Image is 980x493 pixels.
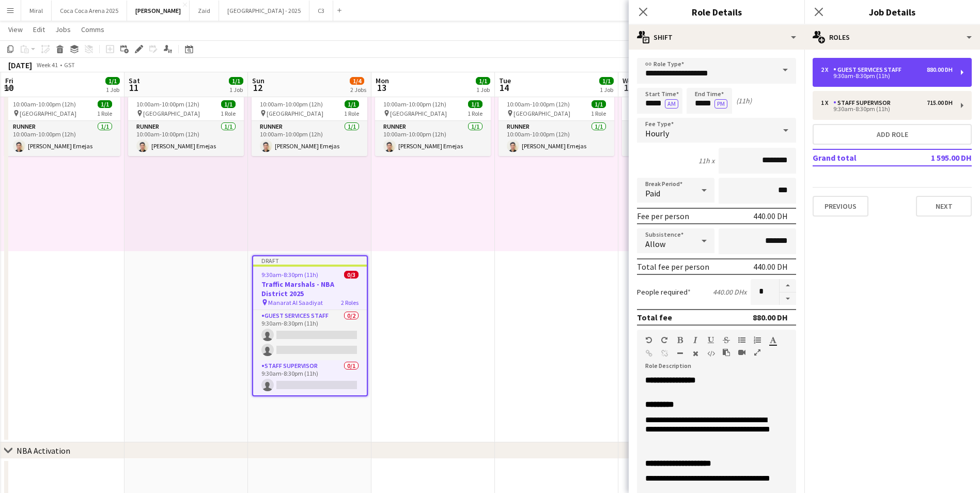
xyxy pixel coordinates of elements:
[29,23,49,36] a: Edit
[13,100,76,108] span: 10:00am-10:00pm (12h)
[64,61,75,69] div: GST
[476,86,490,94] div: 1 Job
[497,82,511,94] span: 14
[645,336,652,344] button: Undo
[637,312,672,322] div: Total fee
[221,110,236,117] span: 1 Role
[128,96,244,156] app-job-card: 10:00am-10:00pm (12h)1/1 [GEOGRAPHIC_DATA]1 RoleRunner1/110:00am-10:00pm (12h)[PERSON_NAME] Emejas
[4,23,27,36] a: View
[344,271,359,279] span: 0/3
[383,100,446,108] span: 10:00am-10:00pm (12h)
[8,25,23,34] span: View
[251,82,265,94] span: 12
[738,348,745,357] button: Insert video
[106,86,119,94] div: 1 Job
[507,100,570,108] span: 10:00am-10:00pm (12h)
[754,348,761,357] button: Fullscreen
[692,349,699,358] button: Clear Formatting
[81,25,104,34] span: Comms
[375,121,491,156] app-card-role: Runner1/110:00am-10:00pm (12h)[PERSON_NAME] Emejas
[676,349,683,358] button: Horizontal Line
[127,82,140,94] span: 11
[136,100,199,108] span: 10:00am-10:00pm (12h)
[268,299,323,306] span: Manarat Al Saadiyat
[821,106,953,112] div: 9:30am-8:30pm (11h)
[780,279,796,292] button: Increase
[129,76,140,85] span: Sat
[813,196,868,217] button: Previous
[253,256,367,265] div: Draft
[468,100,483,108] span: 1/1
[17,445,70,456] div: NBA Activation
[350,86,366,94] div: 2 Jobs
[753,211,788,221] div: 440.00 DH
[350,77,364,85] span: 1/4
[665,99,678,109] button: AM
[253,310,367,360] app-card-role: Guest Services Staff0/29:30am-8:30pm (11h)
[780,292,796,305] button: Decrease
[514,110,570,117] span: [GEOGRAPHIC_DATA]
[622,121,738,156] app-card-role: Runner1/110:00am-10:00pm (12h)[PERSON_NAME] Emejas
[629,5,804,19] h3: Role Details
[252,96,367,156] app-job-card: 10:00am-10:00pm (12h)1/1 [GEOGRAPHIC_DATA]1 RoleRunner1/110:00am-10:00pm (12h)[PERSON_NAME] Emejas
[707,336,714,344] button: Underline
[707,349,714,358] button: HTML Code
[645,188,660,198] span: Paid
[374,82,389,94] span: 13
[252,76,265,85] span: Sun
[637,287,691,297] label: People required
[375,96,491,156] app-job-card: 10:00am-10:00pm (12h)1/1 [GEOGRAPHIC_DATA]1 RoleRunner1/110:00am-10:00pm (12h)[PERSON_NAME] Emejas
[5,76,13,85] span: Fri
[833,66,906,73] div: Guest Services Staff
[592,100,606,108] span: 1/1
[221,100,236,108] span: 1/1
[637,211,689,221] div: Fee per person
[252,121,367,156] app-card-role: Runner1/110:00am-10:00pm (12h)[PERSON_NAME] Emejas
[344,110,359,117] span: 1 Role
[907,149,972,166] td: 1 595.00 DH
[55,25,71,34] span: Jobs
[813,149,907,166] td: Grand total
[260,100,323,108] span: 10:00am-10:00pm (12h)
[833,99,895,106] div: Staff Supervisor
[676,336,683,344] button: Bold
[229,77,243,85] span: 1/1
[5,121,120,156] app-card-role: Runner1/110:00am-10:00pm (12h)[PERSON_NAME] Emejas
[600,86,613,94] div: 1 Job
[591,110,606,117] span: 1 Role
[190,1,219,21] button: Zaid
[821,99,833,106] div: 1 x
[736,96,752,105] div: (11h)
[713,287,746,297] div: 440.00 DH x
[714,99,727,109] button: PM
[499,76,511,85] span: Tue
[753,312,788,322] div: 880.00 DH
[229,86,243,94] div: 1 Job
[253,360,367,395] app-card-role: Staff Supervisor0/19:30am-8:30pm (11h)
[723,336,730,344] button: Strikethrough
[105,77,120,85] span: 1/1
[661,336,668,344] button: Redo
[97,110,112,117] span: 1 Role
[599,77,614,85] span: 1/1
[127,1,190,21] button: [PERSON_NAME]
[927,66,953,73] div: 880.00 DH
[34,61,60,69] span: Week 41
[252,255,368,396] app-job-card: Draft9:30am-8:30pm (11h)0/3Traffic Marshals - NBA District 2025 Manarat Al Saadiyat2 RolesGuest S...
[98,100,112,108] span: 1/1
[637,261,709,272] div: Total fee per person
[723,348,730,357] button: Paste as plain text
[623,76,636,85] span: Wed
[916,196,972,217] button: Next
[692,336,699,344] button: Italic
[5,96,120,156] app-job-card: 10:00am-10:00pm (12h)1/1 [GEOGRAPHIC_DATA]1 RoleRunner1/110:00am-10:00pm (12h)[PERSON_NAME] Emejas
[77,23,108,36] a: Comms
[622,96,738,156] app-job-card: 10:00am-10:00pm (12h)1/1 [GEOGRAPHIC_DATA]1 RoleRunner1/110:00am-10:00pm (12h)[PERSON_NAME] Emejas
[309,1,333,21] button: C3
[345,100,359,108] span: 1/1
